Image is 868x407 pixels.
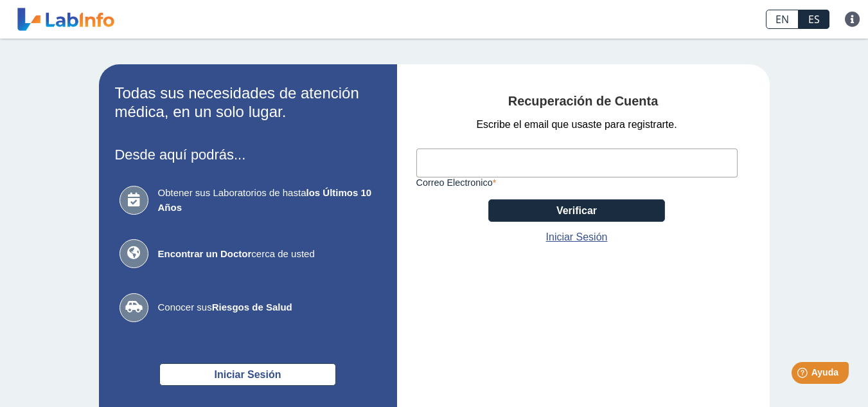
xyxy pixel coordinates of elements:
[799,10,829,29] a: ES
[158,247,376,262] span: cerca de usted
[159,363,336,386] button: Iniciar Sesión
[488,199,665,222] button: Verificar
[212,302,292,312] b: Riesgos de Salud
[766,10,799,29] a: EN
[754,357,854,393] iframe: Help widget launcher
[158,248,252,259] b: Encontrar un Doctor
[546,230,608,245] a: Iniciar Sesión
[158,186,376,215] span: Obtener sus Laboratorios de hasta
[158,187,372,213] b: los Últimos 10 Años
[115,147,381,163] h3: Desde aquí podrás...
[476,117,677,132] span: Escribe el email que usaste para registrarte.
[416,177,738,188] label: Correo Electronico
[115,84,381,122] h2: Todas sus necesidades de atención médica, en un solo lugar.
[416,94,750,109] h4: Recuperación de Cuenta
[158,300,376,315] span: Conocer sus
